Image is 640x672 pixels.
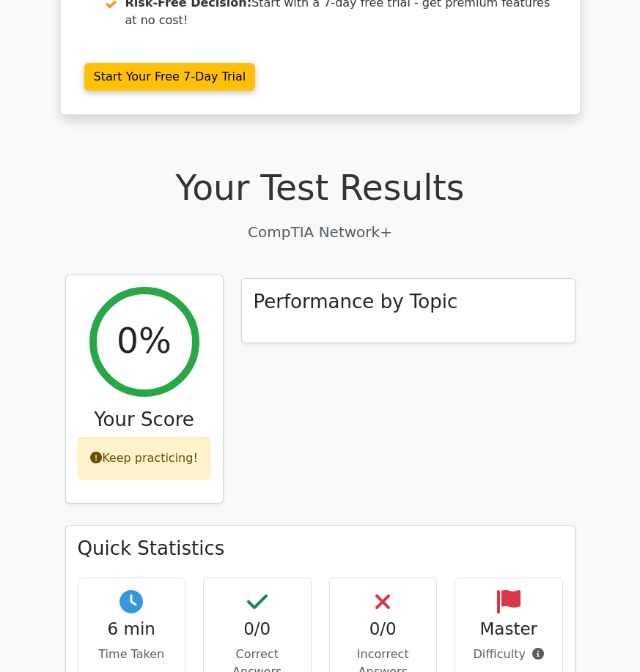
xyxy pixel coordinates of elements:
h4: 0/0 [216,619,299,640]
h4: 0/0 [342,619,425,640]
a: Start Your Free 7-Day Trial [84,63,256,91]
h3: Your Score [78,408,211,431]
h1: Your Test Results [65,168,575,209]
p: CompTIA Network+ [65,221,575,243]
div: Keep practicing! [78,437,210,479]
p: Difficulty [467,646,551,663]
h4: Master [467,619,551,640]
h4: 6 min [90,619,174,640]
h3: Performance by Topic [254,291,458,313]
h2: 0% [117,321,172,362]
p: Time Taken [90,646,174,663]
h3: Quick Statistics [78,537,563,560]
